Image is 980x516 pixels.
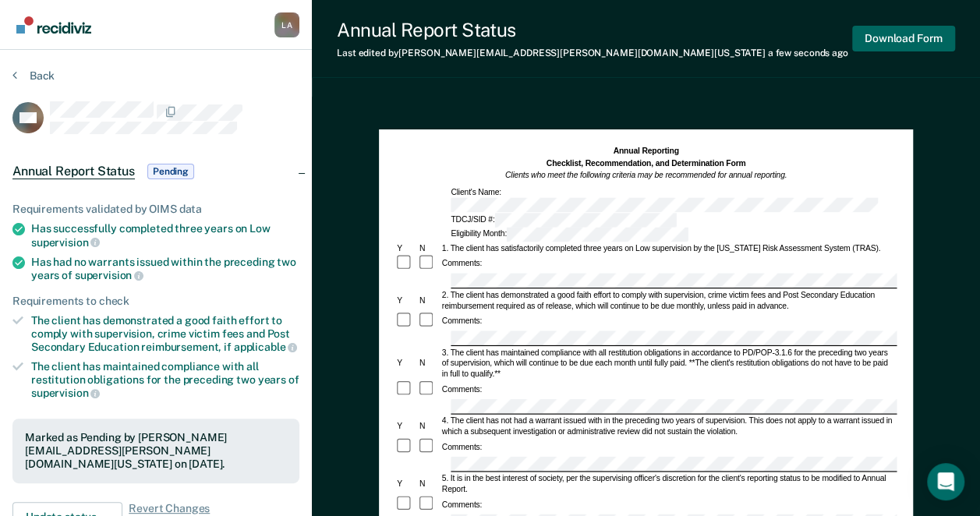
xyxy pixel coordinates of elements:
span: applicable [234,341,297,353]
div: N [417,358,440,369]
div: N [417,295,440,306]
div: 2. The client has demonstrated a good faith effort to comply with supervision, crime victim fees ... [440,289,897,311]
div: 3. The client has maintained compliance with all restitution obligations in accordance to PD/POP-... [440,347,897,380]
div: Last edited by [PERSON_NAME][EMAIL_ADDRESS][PERSON_NAME][DOMAIN_NAME][US_STATE] [337,48,848,58]
div: Comments: [440,441,483,452]
div: N [417,421,440,432]
div: Open Intercom Messenger [927,463,964,500]
div: Eligibility Month: [449,228,690,242]
div: N [417,479,440,489]
div: Comments: [440,384,483,395]
div: Marked as Pending by [PERSON_NAME][EMAIL_ADDRESS][PERSON_NAME][DOMAIN_NAME][US_STATE] on [DATE]. [25,431,287,470]
div: Requirements to check [12,295,299,308]
div: Comments: [440,499,483,510]
div: Y [394,479,417,489]
div: 1. The client has satisfactorily completed three years on Low supervision by the [US_STATE] Risk ... [440,242,897,253]
span: Annual Report Status [12,164,135,179]
div: 5. It is in the best interest of society, per the supervising officer's discretion for the client... [440,473,897,495]
div: Comments: [440,258,483,269]
strong: Annual Reporting [613,147,678,156]
span: supervision [31,236,100,249]
div: 4. The client has not had a warrant issued with in the preceding two years of supervision. This d... [440,415,897,437]
button: Back [12,69,55,83]
div: Comments: [440,316,483,327]
em: Clients who meet the following criteria may be recommended for annual reporting. [504,171,786,180]
div: L A [274,12,299,37]
div: Requirements validated by OIMS data [12,203,299,216]
img: Recidiviz [16,16,91,34]
div: The client has maintained compliance with all restitution obligations for the preceding two years of [31,360,299,400]
button: Profile dropdown button [274,12,299,37]
div: Y [394,358,417,369]
div: Y [394,295,417,306]
div: Client's Name: [449,186,897,211]
div: N [417,242,440,253]
div: Annual Report Status [337,19,848,41]
button: Download Form [852,26,955,51]
span: a few seconds ago [768,48,848,58]
div: The client has demonstrated a good faith effort to comply with supervision, crime victim fees and... [31,314,299,354]
span: Pending [147,164,194,179]
strong: Checklist, Recommendation, and Determination Form [546,159,745,168]
div: Has had no warrants issued within the preceding two years of [31,256,299,282]
div: Y [394,421,417,432]
div: Y [394,242,417,253]
div: Has successfully completed three years on Low [31,222,299,249]
span: supervision [31,387,100,399]
div: TDCJ/SID #: [449,213,678,228]
span: supervision [75,269,143,281]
